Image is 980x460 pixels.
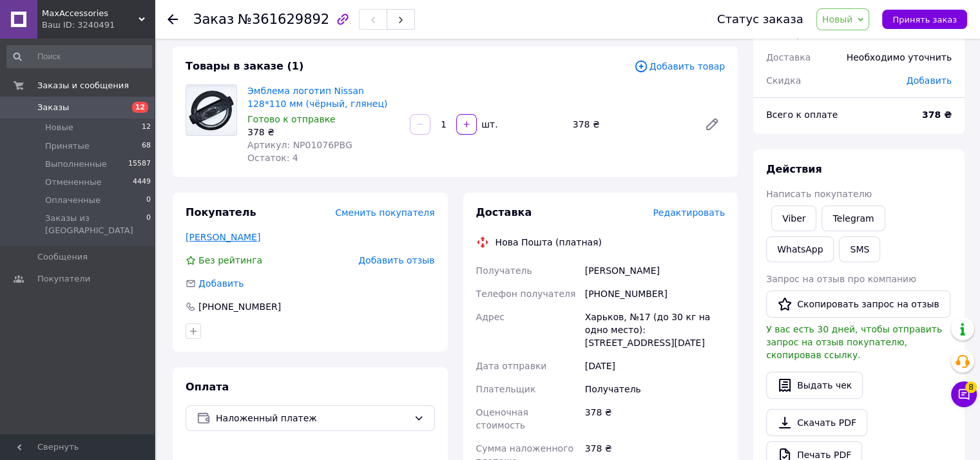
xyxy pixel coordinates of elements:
[478,118,499,131] div: шт.
[476,265,532,276] span: Получатель
[766,274,916,284] span: Запрос на отзыв про компанию
[492,236,605,249] div: Нова Пошта (платная)
[45,122,73,133] span: Новые
[335,207,434,218] span: Сменить покупателя
[839,43,959,72] div: Необходимо уточнить
[907,75,952,86] span: Добавить
[198,255,262,265] span: Без рейтинга
[476,384,536,394] span: Плательщик
[133,177,151,188] span: 4449
[582,354,727,378] div: [DATE]
[476,289,576,299] span: Телефон получателя
[965,381,977,393] span: 8
[45,177,101,188] span: Отмененные
[45,158,107,170] span: Выполненные
[247,126,399,139] div: 378 ₴
[45,213,146,236] span: Заказы из [GEOGRAPHIC_DATA]
[42,19,155,31] div: Ваш ID: 3240491
[582,401,727,437] div: 378 ₴
[822,14,853,24] span: Новый
[476,407,528,430] span: Оценочная стоимость
[582,259,727,282] div: [PERSON_NAME]
[42,8,139,19] span: MaxAccessories
[186,60,303,72] span: Товары в заказе (1)
[476,206,532,218] span: Доставка
[238,12,329,27] span: №361629892
[766,110,838,120] span: Всего к оплате
[186,85,236,135] img: Эмблема логотип Nissan 128*110 мм (чёрный, глянец)
[6,45,152,68] input: Поиск
[146,195,151,206] span: 0
[951,381,977,407] button: Чат с покупателем8
[766,324,942,360] span: У вас есть 30 дней, чтобы отправить запрос на отзыв покупателю, скопировав ссылку.
[922,110,952,120] b: 378 ₴
[186,381,229,393] span: Оплата
[216,411,408,425] span: Наложенный платеж
[45,140,90,152] span: Принятые
[132,102,148,113] span: 12
[37,80,129,91] span: Заказы и сообщения
[247,153,298,163] span: Остаток: 4
[37,273,90,285] span: Покупатели
[766,75,801,86] span: Скидка
[37,251,88,263] span: Сообщения
[766,372,863,399] button: Выдать чек
[766,291,950,318] button: Скопировать запрос на отзыв
[766,189,872,199] span: Написать покупателю
[699,111,725,137] a: Редактировать
[146,213,151,236] span: 0
[582,378,727,401] div: Получатель
[766,236,834,262] a: WhatsApp
[653,207,725,218] span: Редактировать
[839,236,880,262] button: SMS
[247,86,387,109] a: Эмблема логотип Nissan 128*110 мм (чёрный, глянец)
[582,305,727,354] div: Харьков, №17 (до 30 кг на одно место): [STREET_ADDRESS][DATE]
[582,282,727,305] div: [PHONE_NUMBER]
[198,278,244,289] span: Добавить
[186,206,256,218] span: Покупатель
[142,140,151,152] span: 68
[821,206,885,231] a: Telegram
[717,13,803,26] div: Статус заказа
[358,255,434,265] span: Добавить отзыв
[766,52,811,62] span: Доставка
[882,10,967,29] button: Принять заказ
[634,59,725,73] span: Добавить товар
[766,29,802,39] span: 1 товар
[37,102,69,113] span: Заказы
[128,158,151,170] span: 15587
[247,140,352,150] span: Артикул: NP01076PBG
[766,163,822,175] span: Действия
[142,122,151,133] span: 12
[197,300,282,313] div: [PHONE_NUMBER]
[476,361,547,371] span: Дата отправки
[771,206,816,231] a: Viber
[476,312,504,322] span: Адрес
[568,115,694,133] div: 378 ₴
[766,409,867,436] a: Скачать PDF
[247,114,336,124] span: Готово к отправке
[45,195,101,206] span: Оплаченные
[193,12,234,27] span: Заказ
[168,13,178,26] div: Вернуться назад
[892,15,957,24] span: Принять заказ
[186,232,260,242] a: [PERSON_NAME]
